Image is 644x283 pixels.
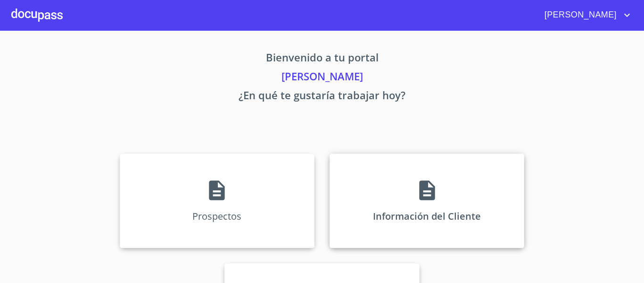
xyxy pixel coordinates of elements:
[32,87,612,106] p: ¿En qué te gustaría trabajar hoy?
[32,50,612,69] p: Bienvenido a tu portal
[537,8,621,23] span: [PERSON_NAME]
[192,210,241,223] p: Prospectos
[32,69,612,87] p: [PERSON_NAME]
[537,8,633,23] button: account of current user
[373,210,481,223] p: Información del Cliente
